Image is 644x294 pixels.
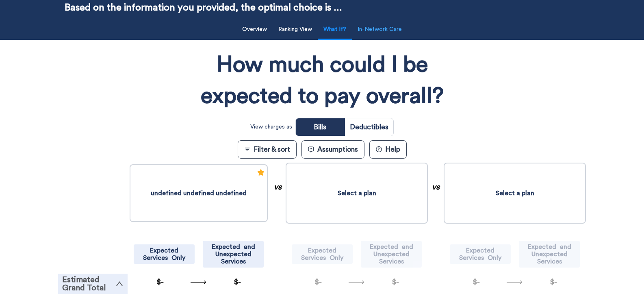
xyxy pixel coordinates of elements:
button: ?Help [369,140,407,159]
p: Expected Services Only [294,247,350,261]
button: Ranking View [273,21,317,38]
button: Select a plan [444,163,586,224]
button: Overview [237,21,272,38]
p: $- [450,277,503,287]
div: Recommended [257,167,265,181]
div: View charges as [250,120,292,134]
p: Expected Services Only [136,247,192,261]
h1: How much could I be expected to pay overall? [175,49,469,112]
p: $- [134,277,186,287]
p: vs [432,183,440,272]
span: up [115,280,124,288]
a: Estimated Grand Total [62,276,124,292]
p: $- [211,277,264,287]
p: vs [274,183,282,272]
button: In-Network Care [353,21,407,38]
button: Select a plan [286,163,428,224]
button: What If? [319,21,351,38]
p: Expected and Unexpected Services [205,243,261,265]
p: $- [527,277,580,287]
p: undefined undefined undefined [151,189,247,197]
p: Expected Services Only [452,247,508,261]
p: $- [292,277,345,287]
p: $- [369,277,422,287]
text: ? [377,148,380,152]
p: Expected and Unexpected Services [521,243,577,265]
p: Expected and Unexpected Services [363,243,419,265]
button: Assumptions [301,140,364,159]
button: Filter & sort [238,140,297,159]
